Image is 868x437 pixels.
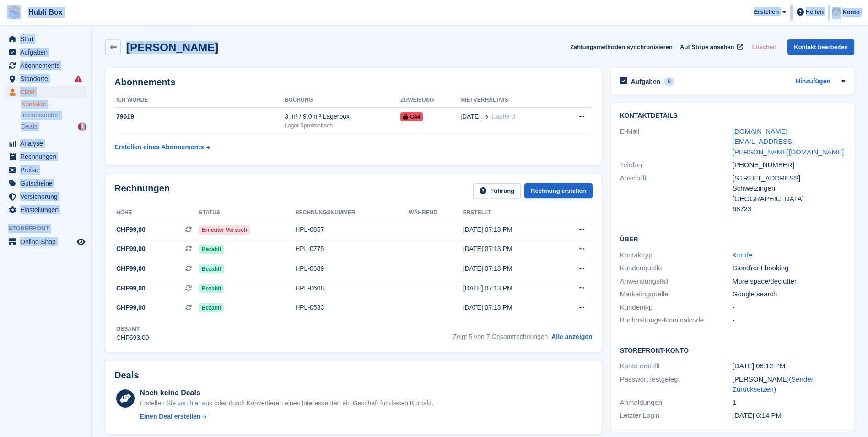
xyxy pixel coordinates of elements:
a: [DOMAIN_NAME][EMAIL_ADDRESS][PERSON_NAME][DOMAIN_NAME] [733,127,844,156]
h2: Rechnungen [114,183,170,198]
div: Erstellen Sie von hier aus oder durch Konvertieren eines Interessenten ein Geschäft für diesen Ko... [140,399,433,408]
a: Kontakte [21,100,86,109]
span: Storefront [8,224,91,233]
div: [DATE] 06:12 PM [733,361,845,371]
div: HPL-0533 [295,303,409,312]
span: CHF99,00 [116,244,146,254]
button: Zahlungsmethoden synchronisieren [570,39,673,55]
div: Kundentyp [620,302,733,313]
a: menu [5,72,86,85]
a: Auf Stripe ansehen [676,39,745,55]
th: Mietverhältnis [460,93,558,108]
a: menu [5,150,86,163]
div: - [733,315,845,326]
a: Führung [473,183,521,198]
div: HPL-0689 [295,264,409,273]
a: Kunde [733,251,752,259]
div: E-Mail [620,126,733,158]
h2: Deals [114,370,139,381]
a: menu [5,164,86,176]
div: Letzter Login [620,410,733,421]
div: Anmeldungen [620,398,733,408]
div: Telefon [620,160,733,170]
div: HPL-0608 [295,284,409,293]
span: Start [20,33,75,45]
div: 0 [664,77,674,86]
div: Passwort festgelegt [620,374,733,395]
span: CHF99,00 [116,284,146,293]
div: 79619 [114,112,285,121]
div: Lager Spreitenbach [285,121,400,130]
time: 2025-03-28 17:14:04 UTC [733,411,782,419]
span: Bezahlt [199,284,224,293]
a: Vorschau-Shop [75,236,86,247]
th: Erstellt [463,206,556,220]
div: 68723 [733,204,845,214]
div: Erstellen eines Abonnements [114,142,204,152]
a: Deals 1 [21,122,86,131]
div: CHF693,00 [116,333,149,343]
h2: Aufgaben [631,77,661,86]
a: Erstellen eines Abonnements [114,139,210,156]
div: [GEOGRAPHIC_DATA] [733,194,845,204]
a: Hubli Box [25,5,66,20]
span: Interessenten [21,111,60,120]
th: Während [409,206,463,220]
a: Einen Deal erstellen [140,412,433,421]
div: [DATE] 07:13 PM [463,225,556,235]
div: Anschrift [620,173,733,214]
span: Helfen [806,7,824,16]
span: Gutscheine [20,177,75,190]
i: Es sind Fehler bei der Synchronisierung von Smart-Einträgen aufgetreten [75,75,82,82]
button: Löschen [749,39,780,55]
div: More space/declutter [733,276,845,287]
span: Zeigt 5 von 7 Gesamtrechnungen [453,333,548,340]
div: Gesamt [116,325,149,333]
span: Bezahlt [199,264,224,273]
a: menu [5,59,86,72]
span: Erstellen [754,7,779,16]
th: ICH WÜRDE [114,93,285,108]
span: Deals [21,122,38,131]
h2: Storefront-Konto [620,345,845,355]
span: [DATE] [460,112,480,121]
span: CHF99,00 [116,303,146,312]
th: Buchung [285,93,400,108]
a: Rechnung erstellen [524,183,593,198]
div: Storefront booking [733,263,845,273]
div: Anwendungsfall [620,276,733,287]
a: Hinzufügen [796,76,830,87]
div: [DATE] 07:13 PM [463,284,556,293]
div: 1 [78,123,86,131]
div: Einen Deal erstellen [140,412,200,421]
span: Aufgaben [20,46,75,59]
div: Kundenquelle [620,263,733,273]
img: Luca Space4you [832,7,841,16]
a: Speisekarte [5,235,86,248]
a: menu [5,177,86,190]
a: menu [5,86,86,98]
div: Google search [733,289,845,300]
div: Noch keine Deals [140,388,433,399]
a: Alle anzeigen [551,333,592,340]
div: [DATE] 07:13 PM [463,244,556,254]
div: [PHONE_NUMBER] [733,160,845,170]
span: CHF99,00 [116,264,146,273]
a: menu [5,137,86,150]
div: HPL-0775 [295,244,409,254]
div: Schwetzingen [733,183,845,194]
h2: Über [620,234,845,243]
div: Marketingquelle [620,289,733,300]
span: Auf Stripe ansehen [680,43,734,52]
div: HPL-0857 [295,225,409,235]
div: [DATE] 07:13 PM [463,303,556,312]
span: C44 [400,112,423,121]
div: 3 m² / 9.0 m³ Lagerbox [285,112,400,121]
span: Versicherung [20,190,75,203]
div: Buchhaltungs-Nominalcode [620,315,733,326]
th: Zuweisung [400,93,460,108]
div: 1 [733,398,845,408]
span: Laufend [492,113,515,120]
span: CHF99,00 [116,225,146,235]
span: Preise [20,164,75,176]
